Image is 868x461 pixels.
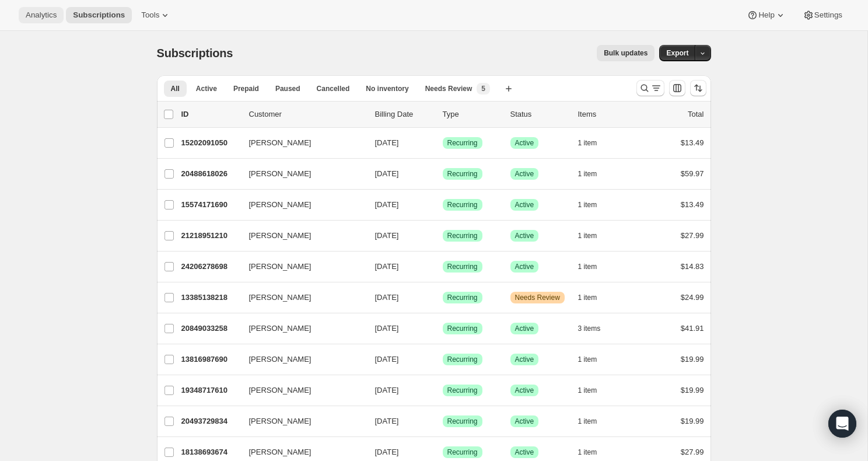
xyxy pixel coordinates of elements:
[578,200,597,209] span: 1 item
[73,11,125,20] span: Subscriptions
[134,7,178,23] button: Tools
[515,200,534,209] span: Active
[181,135,704,151] div: 15202091050[PERSON_NAME][DATE]SuccessRecurringSuccessActive1 item$13.49
[375,138,399,147] span: [DATE]
[814,11,842,20] span: Settings
[681,231,704,240] span: $27.99
[181,137,240,149] p: 15202091050
[375,200,399,209] span: [DATE]
[515,355,534,364] span: Active
[249,446,311,458] span: [PERSON_NAME]
[181,197,704,213] div: 15574171690[PERSON_NAME][DATE]SuccessRecurringSuccessActive1 item$13.49
[181,168,240,180] p: 20488618026
[510,109,569,120] p: Status
[375,262,399,271] span: [DATE]
[578,197,610,213] button: 1 item
[447,138,478,148] span: Recurring
[578,355,597,364] span: 1 item
[19,7,64,23] button: Analytics
[447,262,478,271] span: Recurring
[447,417,478,426] span: Recurring
[375,169,399,178] span: [DATE]
[181,109,704,120] div: IDCustomerBilling DateTypeStatusItemsTotal
[181,320,704,337] div: 20849033258[PERSON_NAME][DATE]SuccessRecurringSuccessActive3 items$41.91
[447,169,478,179] span: Recurring
[796,7,849,23] button: Settings
[690,80,706,96] button: Sort the results
[499,81,518,97] button: Create new view
[578,228,610,244] button: 1 item
[447,231,478,240] span: Recurring
[578,169,597,179] span: 1 item
[578,231,597,240] span: 1 item
[758,11,774,20] span: Help
[249,323,311,334] span: [PERSON_NAME]
[249,230,311,242] span: [PERSON_NAME]
[242,350,359,369] button: [PERSON_NAME]
[447,200,478,209] span: Recurring
[317,84,350,93] span: Cancelled
[181,444,704,460] div: 18138693674[PERSON_NAME][DATE]SuccessRecurringSuccessActive1 item$27.99
[242,226,359,245] button: [PERSON_NAME]
[447,386,478,395] span: Recurring
[181,351,704,368] div: 13816987690[PERSON_NAME][DATE]SuccessRecurringSuccessActive1 item$19.99
[249,292,311,303] span: [PERSON_NAME]
[515,262,534,271] span: Active
[196,84,217,93] span: Active
[375,293,399,302] span: [DATE]
[578,417,597,426] span: 1 item
[515,293,560,302] span: Needs Review
[375,324,399,333] span: [DATE]
[375,109,433,120] p: Billing Date
[515,386,534,395] span: Active
[242,319,359,338] button: [PERSON_NAME]
[375,231,399,240] span: [DATE]
[447,324,478,333] span: Recurring
[681,138,704,147] span: $13.49
[242,134,359,152] button: [PERSON_NAME]
[681,293,704,302] span: $24.99
[578,448,597,457] span: 1 item
[578,135,610,151] button: 1 item
[66,7,132,23] button: Subscriptions
[242,165,359,183] button: [PERSON_NAME]
[181,354,240,365] p: 13816987690
[425,84,473,93] span: Needs Review
[249,168,311,180] span: [PERSON_NAME]
[141,11,159,20] span: Tools
[181,166,704,182] div: 20488618026[PERSON_NAME][DATE]SuccessRecurringSuccessActive1 item$59.97
[666,48,688,58] span: Export
[681,355,704,364] span: $19.99
[181,259,704,275] div: 24206278698[PERSON_NAME][DATE]SuccessRecurringSuccessActive1 item$14.83
[375,448,399,456] span: [DATE]
[242,288,359,307] button: [PERSON_NAME]
[515,231,534,240] span: Active
[249,261,311,273] span: [PERSON_NAME]
[659,45,695,61] button: Export
[578,382,610,399] button: 1 item
[181,261,240,273] p: 24206278698
[578,259,610,275] button: 1 item
[578,109,636,120] div: Items
[578,262,597,271] span: 1 item
[249,385,311,396] span: [PERSON_NAME]
[181,385,240,396] p: 19348717610
[515,324,534,333] span: Active
[681,169,704,178] span: $59.97
[375,386,399,394] span: [DATE]
[275,84,300,93] span: Paused
[443,109,501,120] div: Type
[366,84,408,93] span: No inventory
[447,355,478,364] span: Recurring
[578,444,610,460] button: 1 item
[242,412,359,431] button: [PERSON_NAME]
[447,448,478,457] span: Recurring
[249,109,366,120] p: Customer
[636,80,664,96] button: Search and filter results
[578,324,601,333] span: 3 items
[828,410,856,438] div: Open Intercom Messenger
[681,262,704,271] span: $14.83
[481,84,485,93] span: 5
[181,199,240,211] p: 15574171690
[181,228,704,244] div: 21218951210[PERSON_NAME][DATE]SuccessRecurringSuccessActive1 item$27.99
